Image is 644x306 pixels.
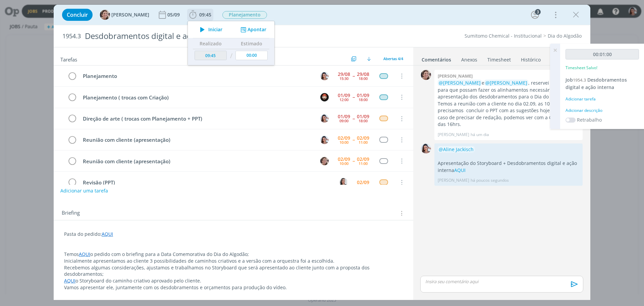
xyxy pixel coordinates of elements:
div: 01/09 [338,114,350,119]
img: A [421,70,431,80]
div: Adicionar descrição [566,107,639,114]
a: AQUI [79,251,90,257]
p: o Storyboard do caminho criativo aprovado pelo cliente. [64,277,403,284]
div: Anexos [461,56,477,63]
div: 29/08 [338,72,350,77]
p: [PERSON_NAME] [438,177,469,183]
span: Briefing [62,209,80,218]
p: Inicialmente apresentamos ao cliente 3 possibilidades de caminhos criativos e a versão com a orqu... [64,258,403,264]
div: 09:00 [339,119,348,123]
span: -- [353,159,355,163]
div: 10:00 [339,162,348,165]
p: [PERSON_NAME] [438,132,469,138]
a: Comentários [421,53,451,63]
button: Concluir [62,9,93,21]
div: 01/09 [357,93,369,98]
div: Desdobramentos digital e ação interna [82,28,363,44]
span: -- [353,95,355,99]
a: Timesheet [487,53,511,63]
p: e , reservei a Cápsula 1 para que possam fazer os alinhamentos necessários para apresentação dos ... [438,80,579,100]
span: Tarefas [60,55,77,63]
span: @[PERSON_NAME] [485,80,527,86]
span: 1954.3 [573,77,586,83]
a: Job1954.3Desdobramentos digital e ação interna [566,77,627,90]
button: A [319,156,329,166]
span: há um dia [471,132,489,138]
button: N [319,135,329,145]
img: arrow-down.svg [367,57,371,61]
div: 01/09 [338,93,350,98]
span: -- [353,137,355,142]
div: Planejamento ( trocas com Criação) [80,93,314,102]
button: Adicionar uma tarefa [60,185,108,197]
a: AQUI [454,167,466,173]
div: 18:00 [359,119,368,123]
div: 11:00 [359,140,368,144]
span: 09:45 [199,11,211,18]
span: @Aline Jackisch [439,146,474,152]
p: Vamos apresentar ele, juntamente com os desdobramentos e orçamentos para produção do vídeo. [64,284,403,291]
div: Direção de arte ( trocas com Planejamento + PPT) [80,115,314,123]
button: W [319,92,329,102]
div: 05/09 [167,12,181,17]
span: -- [353,116,355,121]
div: 3 [535,9,541,15]
img: N [320,136,329,144]
button: 3 [530,9,540,20]
th: Estimado [234,38,269,49]
span: há poucos segundos [471,177,509,183]
div: Planejamento [80,72,314,80]
div: Adicionar tarefa [566,96,639,102]
span: Abertas 4/4 [383,56,403,61]
div: 15:30 [339,77,348,80]
span: Concluir [67,12,88,17]
b: [PERSON_NAME] [438,73,473,79]
div: 12:00 [339,98,348,101]
div: Reunião com cliente (apresentação) [80,136,314,144]
div: 02/09 [338,157,350,162]
div: 02/09 [357,180,369,185]
div: 02/09 [357,136,369,140]
button: C [338,177,348,187]
p: Recebemos algumas considerações, ajustamos e trabalhamos no Storyboard que será apresentado ao cl... [64,264,403,278]
img: C [339,178,348,186]
span: [PERSON_NAME] [111,12,149,17]
span: -- [353,74,355,78]
div: 02/09 [338,136,350,140]
div: 10:00 [339,140,348,144]
button: N [319,114,329,124]
ul: 09:45 [187,21,275,65]
span: Desdobramentos digital e ação interna [566,77,627,90]
div: 01/09 [357,114,369,119]
button: N [319,71,329,81]
label: Retrabalho [577,116,602,123]
span: Planejamento [222,11,267,19]
div: 02/09 [357,157,369,162]
div: Revisão (PPT) [80,178,333,187]
button: Iniciar [196,25,223,34]
th: Realizado [193,38,228,49]
span: 1954.3 [62,33,81,40]
span: Iniciar [208,27,222,32]
div: Reunião com cliente (apresentação) [80,157,314,166]
img: N [421,143,431,154]
div: 18:00 [359,98,368,101]
img: W [320,93,329,101]
img: N [320,72,329,80]
a: Sumitomo Chemical - Institucional [465,33,542,39]
a: AQUI [64,277,75,284]
p: Apresentação do Storyboard + Desdobramentos digital e ação interna [438,160,579,174]
p: Pasta do pedido: [64,231,403,237]
img: A [100,10,110,20]
a: Dia do Algodão [548,33,582,39]
p: Temos o pedido com o briefing para a Data Comemorativa do Dia do Algodão; [64,251,403,258]
button: Planejamento [222,11,267,19]
span: @[PERSON_NAME] [439,80,481,86]
td: / [228,49,234,63]
button: A[PERSON_NAME] [100,10,149,20]
img: N [320,114,329,123]
img: A [320,157,329,165]
div: 18:00 [359,77,368,80]
a: Histórico [521,53,541,63]
p: Timesheet Salvo! [566,65,597,71]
